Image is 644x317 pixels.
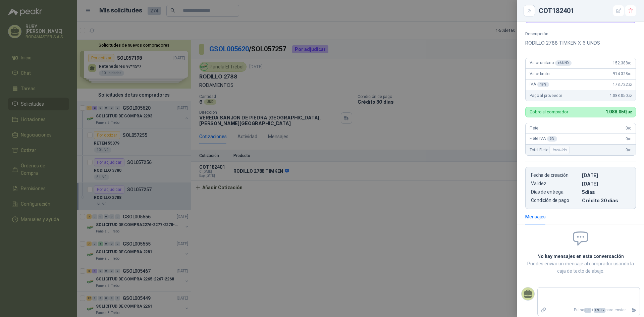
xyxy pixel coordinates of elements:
p: 5 dias [582,189,630,195]
p: Descripción [525,31,636,36]
h2: No hay mensajes en esta conversación [525,253,636,260]
span: Flete IVA [530,136,557,142]
span: 173.722 [613,82,632,87]
label: Adjuntar archivos [538,304,549,316]
span: 0 [626,137,632,141]
div: Mensajes [525,213,546,220]
p: Crédito 30 días [582,198,630,203]
span: 152.388 [613,61,632,65]
div: Incluido [549,146,570,154]
span: Pago al proveedor [530,93,562,98]
p: Días de entrega [531,189,579,195]
span: ,32 [628,83,632,87]
span: 1.088.050 [605,109,632,114]
div: x 6 UND [555,60,572,66]
span: ,32 [628,94,632,98]
p: Fecha de creación [531,172,579,178]
div: COT182401 [539,5,636,16]
span: ,00 [628,61,632,65]
p: RODILLO 2788 TIMKEN X 6 UNDS [525,39,636,47]
button: Enviar [629,304,640,316]
span: Valor unitario [530,60,572,66]
p: Condición de pago [531,198,579,203]
span: ,00 [628,126,632,130]
span: IVA [530,82,549,87]
span: ,00 [628,148,632,152]
p: Cobro al comprador [530,110,568,114]
span: ,00 [628,137,632,141]
span: 914.328 [613,71,632,76]
span: ENTER [594,308,605,313]
div: 19 % [537,82,549,87]
span: ,00 [628,72,632,76]
span: Total Flete [530,146,571,154]
p: Validez [531,181,579,187]
p: Pulsa + para enviar [549,304,629,316]
span: Valor bruto [530,71,549,76]
span: 0 [626,126,632,130]
button: Close [525,7,533,15]
p: [DATE] [582,172,630,178]
span: Ctrl [584,308,591,313]
span: 1.088.050 [610,93,632,98]
span: 0 [626,148,632,152]
span: Flete [530,126,538,130]
span: ,32 [626,110,632,114]
div: 0 % [547,136,557,142]
p: Puedes enviar un mensaje al comprador usando la caja de texto de abajo. [525,260,636,275]
p: [DATE] [582,181,630,187]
